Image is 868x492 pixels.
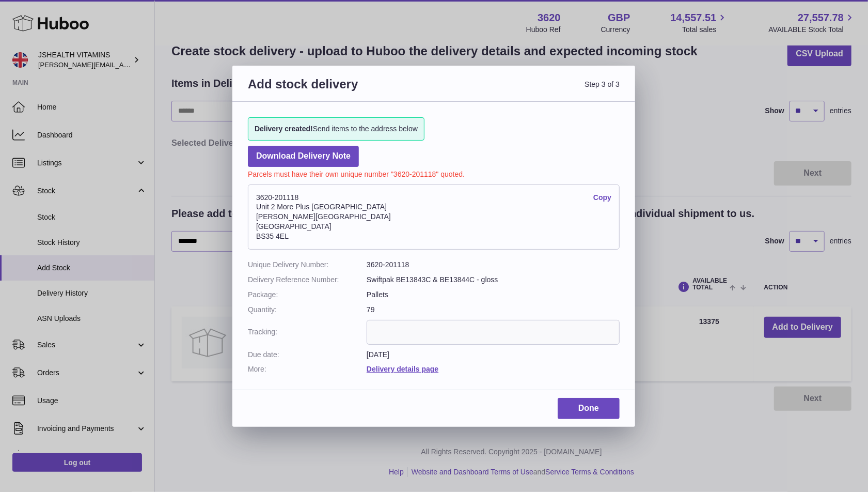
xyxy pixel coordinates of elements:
[248,320,367,345] dt: Tracking:
[248,260,367,270] dt: Unique Delivery Number:
[248,275,367,285] dt: Delivery Reference Number:
[367,305,620,315] dd: 79
[367,275,620,285] dd: Swiftpak BE13843C & BE13844C - gloss
[255,124,418,134] span: Send items to the address below
[367,290,620,300] dd: Pallets
[248,146,359,167] a: Download Delivery Note
[248,364,367,374] dt: More:
[367,350,620,360] dd: [DATE]
[367,365,438,373] a: Delivery details page
[434,76,620,104] span: Step 3 of 3
[255,125,313,133] strong: Delivery created!
[248,185,620,250] address: 3620-201118 Unit 2 More Plus [GEOGRAPHIC_DATA] [PERSON_NAME][GEOGRAPHIC_DATA] [GEOGRAPHIC_DATA] B...
[248,305,367,315] dt: Quantity:
[593,193,611,203] a: Copy
[248,76,434,104] h3: Add stock delivery
[367,260,620,270] dd: 3620-201118
[558,398,620,419] a: Done
[248,290,367,300] dt: Package:
[248,350,367,360] dt: Due date:
[248,167,620,179] p: Parcels must have their own unique number "3620-201118" quoted.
